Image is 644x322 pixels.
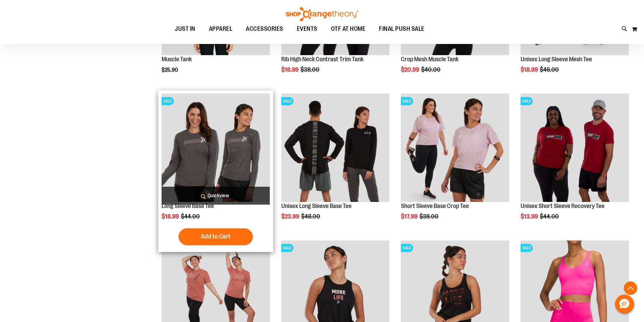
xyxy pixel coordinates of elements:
[521,203,604,209] a: Unisex Short Sleeve Recovery Tee
[162,213,180,220] span: $18.99
[162,203,214,209] a: Long Sleeve Base Tee
[158,90,273,252] div: product
[168,21,202,37] a: JUST IN
[398,90,512,237] div: product
[420,213,439,220] span: $38.00
[401,203,469,209] a: Short Sleeve Base Crop Tee
[401,56,458,63] a: Crop Mesh Muscle Tank
[521,56,592,63] a: Unisex Long Sleeve Mesh Tee
[521,213,539,220] span: $13.99
[324,21,373,37] a: OTF AT HOME
[401,66,420,73] span: $20.99
[615,295,634,314] button: Hello, have a question? Let’s chat.
[246,21,283,37] span: ACCESSORIES
[331,21,366,37] span: OTF AT HOME
[281,244,293,252] span: SALE
[540,66,560,73] span: $46.00
[162,56,192,63] a: Muscle Tank
[421,66,442,73] span: $40.00
[401,213,419,220] span: $17.99
[401,97,413,105] span: SALE
[202,21,239,37] a: APPAREL
[281,94,389,202] img: Product image for Unisex Long Sleeve Base Tee
[175,21,195,37] span: JUST IN
[401,94,509,202] img: Product image for Short Sleeve Base Crop Tee
[517,90,632,237] div: product
[290,21,324,37] a: EVENTS
[281,97,293,105] span: SALE
[281,203,352,209] a: Unisex Long Sleeve Base Tee
[278,90,393,237] div: product
[178,228,253,245] button: Add to Cart
[281,56,363,63] a: Rib High Neck Contrast Trim Tank
[401,94,509,203] a: Product image for Short Sleeve Base Crop TeeSALE
[239,21,290,37] a: ACCESSORIES
[281,213,300,220] span: $23.99
[521,94,629,202] img: Product image for Unisex SS Recovery Tee
[521,94,629,203] a: Product image for Unisex SS Recovery TeeSALE
[624,281,637,295] button: Back To Top
[379,21,425,37] span: FINAL PUSH SALE
[301,213,321,220] span: $48.00
[162,187,270,205] a: Quickview
[209,21,233,37] span: APPAREL
[301,66,320,73] span: $38.00
[201,233,231,240] span: Add to Cart
[540,213,560,220] span: $44.00
[521,97,533,105] span: SALE
[162,67,179,73] span: $25.90
[162,94,270,202] img: Product image for Long Sleeve Base Tee
[372,21,431,37] a: FINAL PUSH SALE
[285,7,359,21] img: Shop Orangetheory
[521,66,539,73] span: $18.99
[281,66,300,73] span: $16.99
[297,21,317,37] span: EVENTS
[162,94,270,203] a: Product image for Long Sleeve Base TeeSALE
[281,94,389,203] a: Product image for Unisex Long Sleeve Base TeeSALE
[521,244,533,252] span: SALE
[181,213,201,220] span: $44.00
[162,97,174,105] span: SALE
[401,244,413,252] span: SALE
